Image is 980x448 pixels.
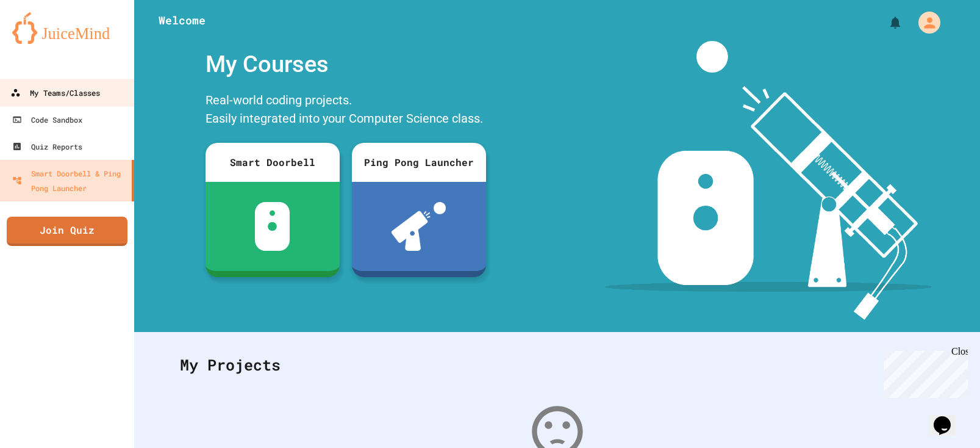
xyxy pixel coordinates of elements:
[352,143,486,182] div: Ping Pong Launcher
[12,112,82,127] div: Code Sandbox
[865,12,906,33] div: My Notifications
[5,5,84,78] div: Chat with us now!Close
[168,341,946,389] div: My Projects
[12,166,127,195] div: Smart Doorbell & Ping Pong Launcher
[199,41,492,88] div: My Courses
[12,139,82,154] div: Quiz Reports
[605,41,932,320] img: banner-image-my-projects.png
[255,202,290,251] img: sdb-white.svg
[879,346,968,398] iframe: chat widget
[392,202,446,251] img: ppl-with-ball.png
[929,399,968,436] iframe: chat widget
[7,217,127,246] a: Join Quiz
[206,143,340,182] div: Smart Doorbell
[12,12,122,44] img: logo-orange.svg
[10,85,100,101] div: My Teams/Classes
[199,88,492,134] div: Real-world coding projects. Easily integrated into your Computer Science class.
[906,9,943,37] div: My Account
